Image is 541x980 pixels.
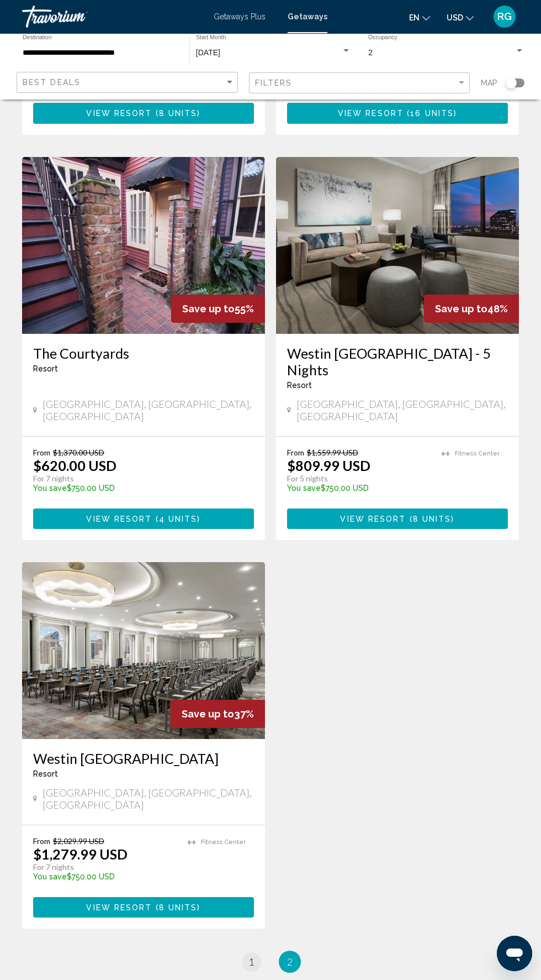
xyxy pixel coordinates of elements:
[287,448,304,457] span: From
[159,515,198,523] span: 4 units
[33,364,58,373] span: Resort
[255,78,293,87] span: Filters
[249,72,470,95] button: Filter
[33,345,254,361] a: The Courtyards
[152,109,201,118] span: ( )
[86,109,152,118] span: View Resort
[22,951,519,973] ul: Pagination
[287,457,370,474] p: $809.99 USD
[53,836,104,846] span: $2,029.99 USD
[22,562,265,739] img: RM91O01X.jpg
[43,787,254,811] span: [GEOGRAPHIC_DATA], [GEOGRAPHIC_DATA], [GEOGRAPHIC_DATA]
[171,295,265,323] div: 55%
[33,846,128,862] p: $1,279.99 USD
[171,700,265,728] div: 37%
[296,398,508,422] span: [GEOGRAPHIC_DATA], [GEOGRAPHIC_DATA], [GEOGRAPHIC_DATA]
[404,109,457,118] span: ( )
[276,157,519,334] img: RM91I01X.jpg
[23,78,81,87] span: Best Deals
[86,903,152,912] span: View Resort
[152,515,201,523] span: ( )
[33,474,243,484] p: For 7 nights
[490,5,519,28] button: User Menu
[447,13,463,22] span: USD
[338,109,404,118] span: View Resort
[22,6,203,28] a: Travorium
[287,509,508,529] button: View Resort(8 units)
[43,398,254,422] span: [GEOGRAPHIC_DATA], [GEOGRAPHIC_DATA], [GEOGRAPHIC_DATA]
[455,450,500,457] span: Fitness Center
[409,9,430,25] button: Change language
[33,872,67,881] span: You save
[33,836,50,846] span: From
[159,903,198,912] span: 8 units
[287,484,431,492] p: $750.00 USD
[287,474,431,484] p: For 5 nights
[33,509,254,529] button: View Resort(4 units)
[214,12,266,21] a: Getaways Plus
[497,11,512,22] span: RG
[33,750,254,767] a: Westin [GEOGRAPHIC_DATA]
[33,484,67,492] span: You save
[33,862,177,872] p: For 7 nights
[182,303,235,315] span: Save up to
[406,515,455,523] span: ( )
[287,103,508,123] button: View Resort(16 units)
[248,956,254,968] span: 1
[152,903,201,912] span: ( )
[201,838,246,846] span: Fitness Center
[23,78,235,87] mat-select: Sort by
[287,381,312,390] span: Resort
[413,515,452,523] span: 8 units
[287,345,508,378] a: Westin [GEOGRAPHIC_DATA] - 5 Nights
[435,303,487,315] span: Save up to
[33,448,50,457] span: From
[481,75,497,91] span: Map
[33,103,254,123] button: View Resort(8 units)
[287,484,321,492] span: You save
[196,48,220,57] span: [DATE]
[287,956,293,968] span: 2
[33,897,254,918] button: View Resort(8 units)
[288,12,327,21] a: Getaways
[33,769,58,778] span: Resort
[409,13,420,22] span: en
[410,109,454,118] span: 16 units
[33,872,177,881] p: $750.00 USD
[424,295,519,323] div: 48%
[33,457,116,474] p: $620.00 USD
[22,157,265,334] img: 0678E01L.jpg
[86,515,152,523] span: View Resort
[340,515,406,523] span: View Resort
[368,48,373,57] span: 2
[497,936,532,971] iframe: Button to launch messaging window
[53,448,104,457] span: $1,370.00 USD
[33,484,243,492] p: $750.00 USD
[447,9,474,25] button: Change currency
[307,448,358,457] span: $1,559.99 USD
[182,708,234,720] span: Save up to
[159,109,198,118] span: 8 units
